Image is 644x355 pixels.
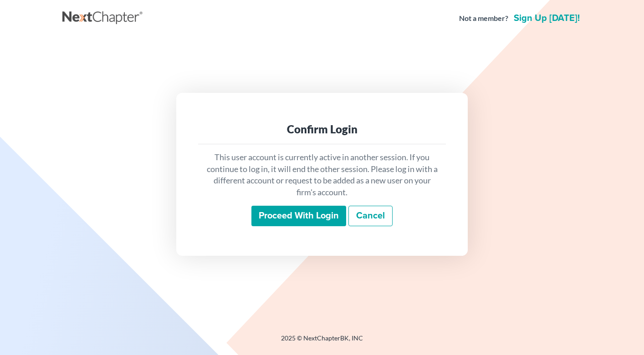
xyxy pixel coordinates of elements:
[205,122,439,137] div: Confirm Login
[348,206,393,227] a: Cancel
[62,334,582,350] div: 2025 © NextChapterBK, INC
[459,13,508,24] strong: Not a member?
[205,152,439,198] p: This user account is currently active in another session. If you continue to log in, it will end ...
[251,206,346,227] input: Proceed with login
[512,14,582,23] a: Sign up [DATE]!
